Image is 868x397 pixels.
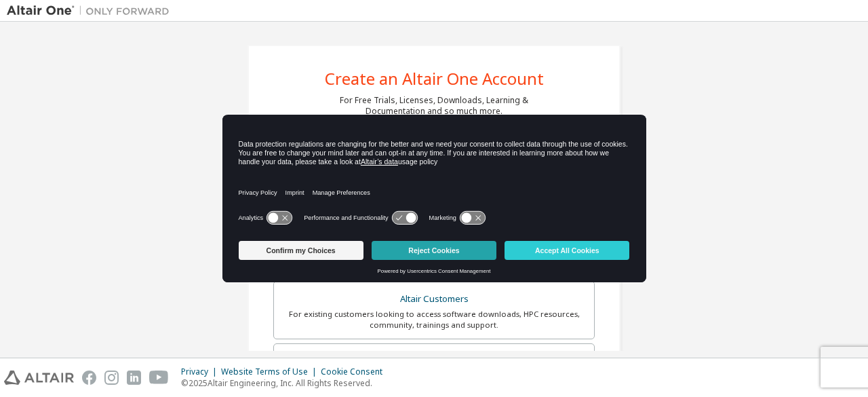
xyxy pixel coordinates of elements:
[181,377,391,389] p: © 2025 Altair Engineering, Inc. All Rights Reserved.
[82,371,96,385] img: facebook.svg
[321,366,391,377] div: Cookie Consent
[127,371,141,385] img: linkedin.svg
[4,371,74,385] img: altair_logo.svg
[104,371,119,385] img: instagram.svg
[282,290,586,309] div: Altair Customers
[7,4,176,18] img: Altair One
[282,309,586,330] div: For existing customers looking to access software downloads, HPC resources, community, trainings ...
[149,371,169,385] img: youtube.svg
[340,95,528,117] div: For Free Trials, Licenses, Downloads, Learning & Documentation and so much more.
[181,366,221,377] div: Privacy
[325,71,544,87] div: Create an Altair One Account
[221,366,321,377] div: Website Terms of Use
